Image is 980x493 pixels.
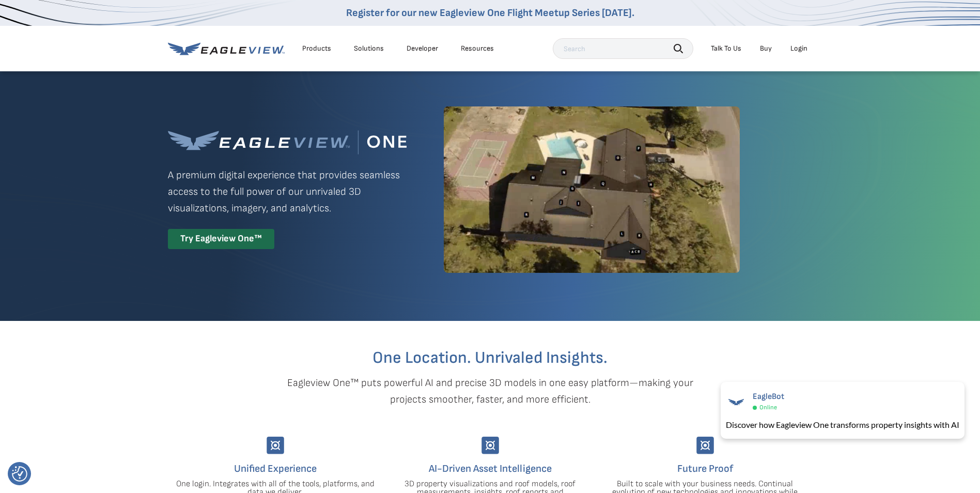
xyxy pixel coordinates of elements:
div: Login [790,44,807,53]
div: Try Eagleview One™ [168,229,274,249]
h2: One Location. Unrivaled Insights. [176,350,805,366]
img: Revisit consent button [12,466,27,482]
input: Search [553,38,693,59]
div: Talk To Us [711,44,741,53]
p: Eagleview One™ puts powerful AI and precise 3D models in one easy platform—making your projects s... [269,375,711,408]
h4: Future Proof [605,460,805,477]
img: Group-9744.svg [481,437,499,454]
button: Consent Preferences [12,466,27,482]
div: Resources [461,44,494,53]
span: Online [759,404,777,411]
img: EagleBot [726,392,746,412]
a: Buy [760,44,772,53]
div: Products [302,44,331,53]
img: Group-9744.svg [696,437,714,454]
span: EagleBot [753,392,784,402]
a: Developer [407,44,438,53]
a: Register for our new Eagleview One Flight Meetup Series [DATE]. [346,7,634,19]
h4: AI-Driven Asset Intelligence [391,460,590,477]
div: Solutions [354,44,384,53]
p: A premium digital experience that provides seamless access to the full power of our unrivaled 3D ... [168,167,407,217]
img: Eagleview One™ [168,130,407,155]
div: Discover how Eagleview One transforms property insights with AI [726,419,959,431]
h4: Unified Experience [176,460,375,477]
img: Group-9744.svg [267,437,284,454]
